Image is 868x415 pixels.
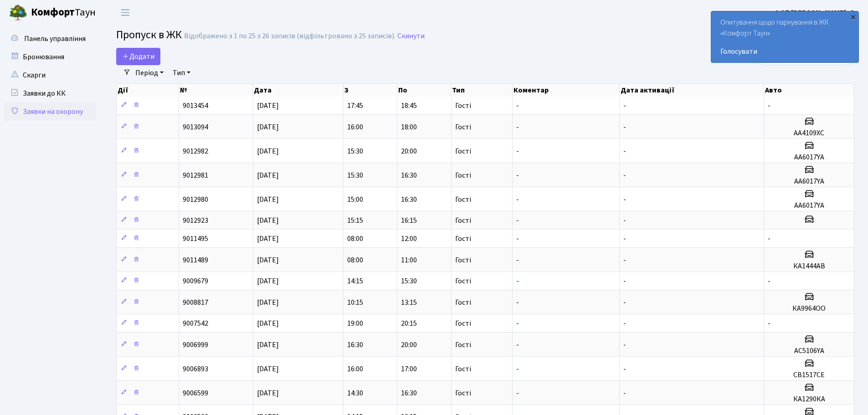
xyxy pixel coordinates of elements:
[5,102,96,121] a: Заявки на охорону
[768,234,770,244] span: -
[623,146,626,156] span: -
[5,48,96,66] a: Бронювання
[257,276,279,286] span: [DATE]
[183,318,208,328] span: 9007542
[257,364,279,374] span: [DATE]
[623,234,626,244] span: -
[455,196,471,203] span: Гості
[401,297,417,307] span: 13:15
[183,364,208,374] span: 9006893
[401,146,417,156] span: 20:00
[516,101,519,111] span: -
[183,101,208,111] span: 9013454
[768,262,850,271] h5: КА1444АВ
[774,7,857,18] a: ФОП [PERSON_NAME]. О.
[623,318,626,328] span: -
[347,388,363,398] span: 14:30
[347,101,363,111] span: 17:45
[183,340,208,350] span: 9006999
[711,11,858,62] div: Опитування щодо паркування в ЖК «Комфорт Таун»
[516,215,519,225] span: -
[257,146,279,156] span: [DATE]
[401,364,417,374] span: 17:00
[183,215,208,225] span: 9012923
[623,215,626,225] span: -
[183,170,208,180] span: 9012981
[401,340,417,350] span: 20:00
[623,276,626,286] span: -
[5,84,96,102] a: Заявки до КК
[768,304,850,313] h5: КА9964ОО
[516,122,519,132] span: -
[183,276,208,286] span: 9009679
[183,255,208,265] span: 9011489
[513,84,620,97] th: Коментар
[257,101,279,111] span: [DATE]
[401,255,417,265] span: 11:00
[623,122,626,132] span: -
[455,320,471,327] span: Гості
[397,32,425,41] a: Скинути
[516,195,519,205] span: -
[768,201,850,210] h5: АА6017YA
[257,255,279,265] span: [DATE]
[347,195,363,205] span: 15:00
[183,234,208,244] span: 9011495
[257,297,279,307] span: [DATE]
[455,341,471,348] span: Гості
[401,215,417,225] span: 16:15
[117,84,179,97] th: Дії
[401,195,417,205] span: 16:30
[455,365,471,373] span: Гості
[347,255,363,265] span: 08:00
[623,364,626,374] span: -
[768,395,850,404] h5: КА1290КА
[623,195,626,205] span: -
[253,84,344,97] th: Дата
[257,234,279,244] span: [DATE]
[183,388,208,398] span: 9006599
[848,12,858,21] div: ×
[455,235,471,242] span: Гості
[5,30,96,48] a: Панель управління
[516,170,519,180] span: -
[24,34,86,44] span: Панель управління
[184,32,395,41] div: Відображено з 1 по 25 з 26 записів (відфільтровано з 25 записів).
[183,122,208,132] span: 9013094
[623,388,626,398] span: -
[516,340,519,350] span: -
[768,371,850,379] h5: СВ1517СЕ
[774,8,857,18] b: ФОП [PERSON_NAME]. О.
[5,66,96,84] a: Скарги
[620,84,764,97] th: Дата активації
[768,276,770,286] span: -
[347,318,363,328] span: 19:00
[257,170,279,180] span: [DATE]
[768,153,850,162] h5: АА6017YA
[122,51,154,61] span: Додати
[169,65,194,81] a: Тип
[768,129,850,138] h5: AA4109XC
[455,256,471,264] span: Гості
[516,146,519,156] span: -
[132,65,167,81] a: Період
[516,297,519,307] span: -
[455,299,471,306] span: Гості
[455,277,471,285] span: Гості
[455,148,471,155] span: Гості
[401,234,417,244] span: 12:00
[401,318,417,328] span: 20:15
[397,84,451,97] th: По
[114,5,137,20] button: Переключити навігацію
[347,364,363,374] span: 16:00
[768,101,770,111] span: -
[347,215,363,225] span: 15:15
[347,340,363,350] span: 16:30
[623,255,626,265] span: -
[768,318,770,328] span: -
[183,195,208,205] span: 9012980
[768,347,850,355] h5: АС5106YA
[257,340,279,350] span: [DATE]
[257,195,279,205] span: [DATE]
[516,388,519,398] span: -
